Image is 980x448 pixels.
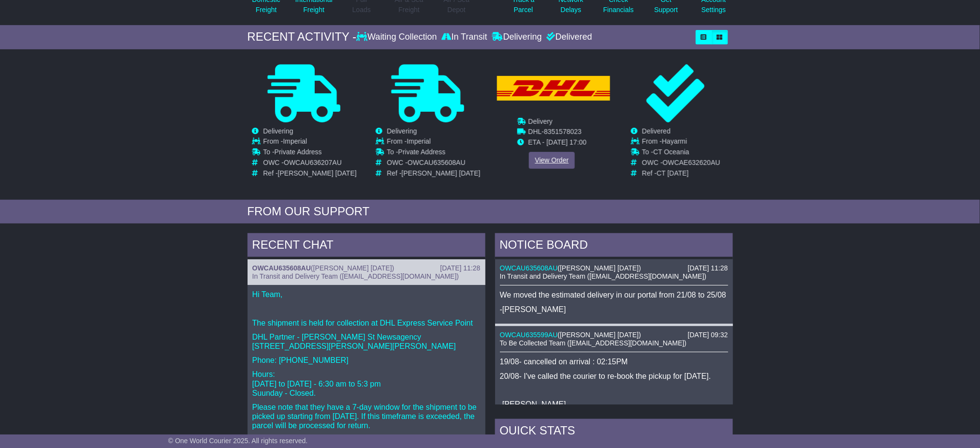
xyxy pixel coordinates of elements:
p: DHL Partner - [PERSON_NAME] St Newsagency [STREET_ADDRESS][PERSON_NAME][PERSON_NAME] [252,332,481,351]
div: [DATE] 09:32 [687,331,728,339]
td: To - [263,148,356,159]
td: OWC - [642,159,720,169]
span: CT [DATE] [657,169,688,177]
span: Delivered [642,127,671,135]
span: To Be Collected Team ([EMAIL_ADDRESS][DOMAIN_NAME]) [500,339,687,347]
span: Delivering [263,127,293,135]
span: [PERSON_NAME] [DATE] [313,264,392,272]
td: OWC - [387,159,480,169]
span: [PERSON_NAME] [DATE] [560,331,639,339]
a: OWCAU635608AU [500,264,558,272]
span: DHL [528,128,542,135]
td: Ref - [387,169,480,178]
span: CT Oceania [653,148,689,156]
p: Hi Team, [252,290,481,299]
div: ( ) [252,264,481,272]
div: RECENT ACTIVITY - [248,30,357,44]
span: Private Address [398,148,446,156]
span: [PERSON_NAME] [DATE] [278,169,357,177]
a: OWCAU635599AU [500,331,558,339]
p: Phone: [PHONE_NUMBER] [252,356,481,365]
div: Delivered [544,32,592,43]
p: 19/08- cancelled on arrival : 02:15PM [500,357,728,366]
span: OWCAU636207AU [284,159,342,166]
div: ( ) [500,331,728,339]
span: ETA - [DATE] 17:00 [528,138,587,146]
span: Hayarmi [662,137,687,145]
div: [DATE] 11:28 [440,264,480,272]
td: OWC - [263,159,356,169]
div: ( ) [500,264,728,272]
td: From - [263,137,356,148]
span: In Transit and Delivery Team ([EMAIL_ADDRESS][DOMAIN_NAME]) [252,272,459,280]
td: Ref - [263,169,356,178]
p: Please note that they have a 7-day window for the shipment to be picked up starting from [DATE]. ... [252,403,481,431]
span: Delivery [528,118,553,125]
p: The shipment is held for collection at DHL Express Service Point [252,318,481,328]
div: FROM OUR SUPPORT [248,205,733,219]
div: NOTICE BOARD [495,233,733,259]
td: From - [387,137,480,148]
div: Quick Stats [495,419,733,445]
span: Imperial [283,137,307,145]
td: Ref - [642,169,720,178]
p: -[PERSON_NAME] [500,305,728,314]
span: [PERSON_NAME] [DATE] [402,169,481,177]
p: Hours: [DATE] to [DATE] - 6:30 am to 5:3 pm Suunday - Closed. [252,370,481,398]
span: OWCAU635608AU [408,159,466,166]
a: OWCAU635608AU [252,264,311,272]
p: We moved the estimated delivery in our portal from 21/08 to 25/08 [500,290,728,299]
div: RECENT CHAT [248,233,485,259]
span: OWCAE632620AU [663,159,720,166]
img: DHL.png [497,76,610,101]
td: To - [642,148,720,159]
td: From - [642,137,720,148]
span: 8351578023 [544,128,582,135]
div: [DATE] 11:28 [687,264,728,272]
p: 20/08- I've called the courier to re-book the pickup for [DATE]. [500,372,728,381]
span: © One World Courier 2025. All rights reserved. [168,437,308,445]
span: Private Address [275,148,322,156]
td: - [528,128,587,138]
td: To - [387,148,480,159]
p: -[PERSON_NAME] [500,400,728,409]
span: Delivering [387,127,417,135]
span: [PERSON_NAME] [DATE] [560,264,639,272]
span: Imperial [407,137,431,145]
div: Waiting Collection [356,32,439,43]
div: Delivering [490,32,544,43]
div: In Transit [439,32,490,43]
a: View Order [529,152,575,169]
span: In Transit and Delivery Team ([EMAIL_ADDRESS][DOMAIN_NAME]) [500,272,707,280]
